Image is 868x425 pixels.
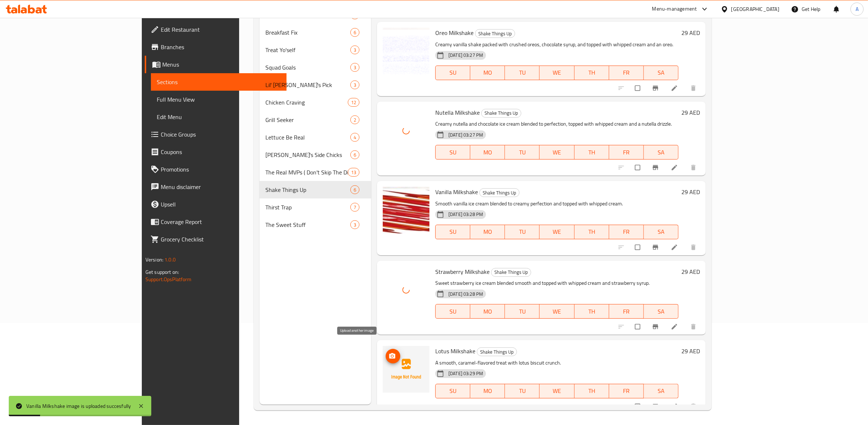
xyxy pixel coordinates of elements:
button: WE [540,145,574,160]
span: 7 [351,204,359,211]
div: Joe's Side Chicks [265,150,350,159]
span: Select to update [631,81,646,95]
span: FR [612,306,641,317]
span: [DATE] 03:29 PM [445,370,486,377]
button: upload picture [386,349,400,363]
span: SU [439,67,467,78]
button: MO [470,66,505,80]
span: Promotions [161,165,281,174]
button: Branch-specific-item [647,319,665,335]
span: Upsell [161,200,281,209]
span: Treat Yo'self [265,46,350,54]
div: Vanilla Milkshake image is uploaded succesfully [26,402,131,410]
a: Coupons [145,143,287,161]
span: SU [439,306,467,317]
span: Choice Groups [161,130,281,139]
span: Full Menu View [157,95,281,104]
a: Full Menu View [151,91,287,108]
span: TH [577,67,606,78]
a: Edit Restaurant [145,21,287,38]
span: FR [612,147,641,158]
a: Promotions [145,161,287,178]
span: [DATE] 03:28 PM [445,291,486,298]
span: SU [439,386,467,396]
span: 6 [351,186,359,193]
div: Breakfast Fix6 [260,24,371,41]
span: Coupons [161,147,281,156]
span: 2 [351,117,359,123]
button: SU [435,384,470,398]
span: [DATE] 03:27 PM [445,52,486,59]
button: WE [540,304,574,319]
span: WE [542,147,571,158]
button: Branch-specific-item [647,239,665,255]
p: Creamy vanilla shake packed with crushed oreos, chocolate syrup, and topped with whipped cream an... [435,40,678,49]
span: Get support on: [145,267,179,277]
h6: 29 AED [681,28,700,38]
button: TH [575,225,609,239]
span: Shake Things Up [475,29,515,38]
h6: 29 AED [681,187,700,197]
button: WE [540,66,574,80]
div: The Real MVPs ( Don't Skip The Dip) [265,168,348,177]
div: items [350,133,359,142]
div: Lettuce Be Real4 [260,129,371,146]
button: TU [505,304,540,319]
h6: 29 AED [681,267,700,277]
span: FR [612,227,641,237]
button: TU [505,145,540,160]
div: The Real MVPs ( Don't Skip The Dip)13 [260,164,371,181]
span: 6 [351,29,359,36]
button: TU [505,225,540,239]
span: 3 [351,221,359,228]
span: Select to update [631,161,646,174]
a: Edit menu item [671,244,680,251]
span: Shake Things Up [480,189,519,197]
a: Edit menu item [671,323,680,330]
button: SA [644,225,678,239]
span: Lil' [PERSON_NAME]'s Pick [265,80,350,89]
span: 3 [351,64,359,71]
span: TU [508,227,537,237]
div: The Sweet Stuff3 [260,216,371,233]
a: Menus [145,56,287,73]
div: Shake Things Up [265,185,350,194]
div: Shake Things Up6 [260,181,371,198]
span: Grocery Checklist [161,235,281,244]
span: TH [577,147,606,158]
button: delete [685,80,703,96]
span: 12 [348,99,359,106]
span: Thirst Trap [265,203,350,212]
img: Oreo Milkshake [383,28,429,74]
h6: 29 AED [681,346,700,356]
button: WE [540,384,574,398]
nav: Menu sections [260,3,371,236]
span: Version: [145,255,163,264]
span: TU [508,147,537,158]
a: Branches [145,38,287,56]
button: Branch-specific-item [647,160,665,176]
div: Menu-management [652,5,697,13]
span: Menu disclaimer [161,182,281,191]
div: Shake Things Up [479,188,519,197]
button: FR [609,225,644,239]
span: MO [473,147,502,158]
button: SA [644,145,678,160]
span: WE [542,227,571,237]
button: SA [644,66,678,80]
span: 3 [351,47,359,54]
span: Lettuce Be Real [265,133,350,142]
span: MO [473,227,502,237]
span: SA [647,227,676,237]
div: items [350,203,359,212]
span: Select to update [631,400,646,413]
span: Sections [157,78,281,86]
div: items [350,28,359,37]
span: Chicken Craving [265,98,348,107]
div: Squad Goals3 [260,59,371,76]
span: TH [577,306,606,317]
div: items [350,220,359,229]
button: TH [575,304,609,319]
